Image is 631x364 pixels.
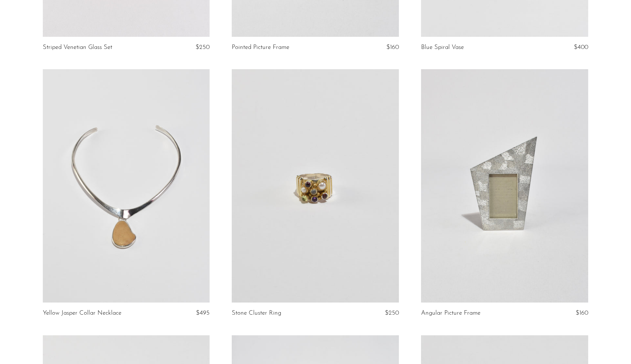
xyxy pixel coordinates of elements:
span: $250 [385,310,399,316]
a: Stone Cluster Ring [232,310,281,317]
span: $160 [386,44,399,50]
span: $495 [196,310,210,316]
a: Striped Venetian Glass Set [43,44,112,51]
a: Yellow Jasper Collar Necklace [43,310,121,317]
span: $400 [574,44,588,50]
span: $250 [196,44,210,50]
a: Angular Picture Frame [421,310,480,317]
a: Pointed Picture Frame [232,44,289,51]
a: Blue Spiral Vase [421,44,464,51]
span: $160 [576,310,588,316]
